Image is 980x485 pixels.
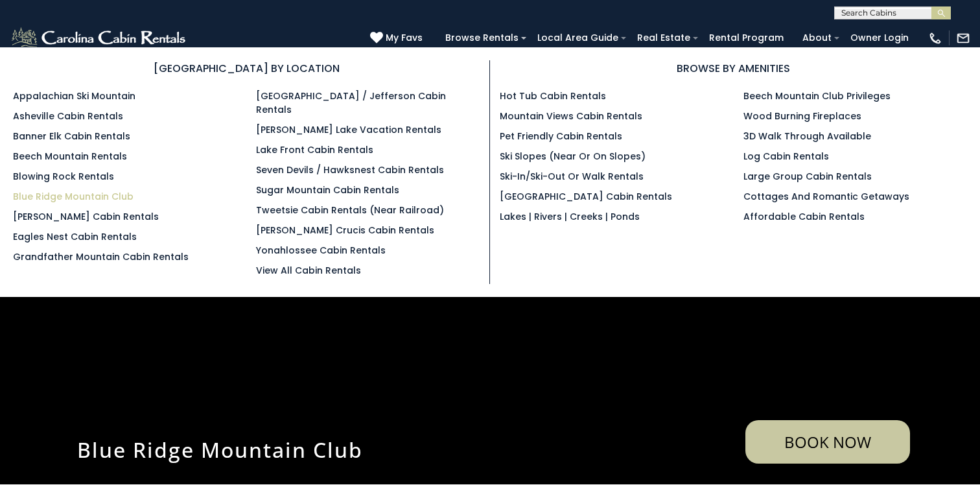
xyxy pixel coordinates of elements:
a: Rental Program [703,28,790,48]
h1: Blue Ridge Mountain Club [67,436,534,464]
a: Cottages and Romantic Getaways [743,190,909,203]
a: [GEOGRAPHIC_DATA] / Jefferson Cabin Rentals [256,89,446,116]
h3: BROWSE BY AMENITIES [500,60,967,77]
a: Pet Friendly Cabin Rentals [500,130,622,143]
a: [GEOGRAPHIC_DATA] Cabin Rentals [500,190,672,203]
a: Yonahlossee Cabin Rentals [256,244,386,257]
img: phone-regular-white.png [928,31,942,45]
a: Banner Elk Cabin Rentals [13,130,130,143]
img: White-1-2.png [10,25,189,51]
a: About [796,28,838,48]
a: Ski Slopes (Near or On Slopes) [500,150,646,163]
a: Beech Mountain Rentals [13,150,127,163]
a: Asheville Cabin Rentals [13,110,123,123]
a: My Favs [370,31,426,45]
a: [PERSON_NAME] Crucis Cabin Rentals [256,224,434,237]
a: Real Estate [631,28,697,48]
a: Lake Front Cabin Rentals [256,143,373,156]
img: mail-regular-white.png [956,31,970,45]
a: Sugar Mountain Cabin Rentals [256,183,399,196]
a: Lakes | Rivers | Creeks | Ponds [500,210,640,223]
a: Book Now [745,420,910,464]
a: Local Area Guide [531,28,625,48]
a: Grandfather Mountain Cabin Rentals [13,250,189,263]
a: Browse Rentals [439,28,525,48]
span: My Favs [386,31,423,45]
a: Mountain Views Cabin Rentals [500,110,642,123]
a: Beech Mountain Club Privileges [743,89,891,102]
a: Ski-in/Ski-Out or Walk Rentals [500,170,644,183]
a: Wood Burning Fireplaces [743,110,861,123]
a: Affordable Cabin Rentals [743,210,865,223]
a: Large Group Cabin Rentals [743,170,872,183]
a: Hot Tub Cabin Rentals [500,89,606,102]
a: [PERSON_NAME] Cabin Rentals [13,210,159,223]
a: Seven Devils / Hawksnest Cabin Rentals [256,163,444,176]
a: 3D Walk Through Available [743,130,871,143]
a: Eagles Nest Cabin Rentals [13,230,137,243]
h3: [GEOGRAPHIC_DATA] BY LOCATION [13,60,480,77]
a: View All Cabin Rentals [256,264,361,277]
a: Blowing Rock Rentals [13,170,114,183]
a: Blue Ridge Mountain Club [13,190,134,203]
a: Appalachian Ski Mountain [13,89,135,102]
a: Log Cabin Rentals [743,150,829,163]
a: [PERSON_NAME] Lake Vacation Rentals [256,123,441,136]
a: Owner Login [844,28,915,48]
a: Tweetsie Cabin Rentals (Near Railroad) [256,204,444,217]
